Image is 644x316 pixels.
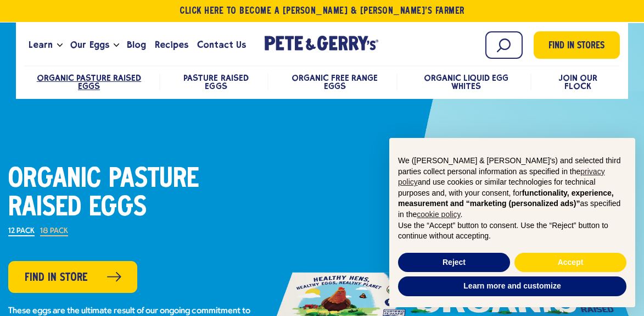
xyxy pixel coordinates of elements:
[193,30,250,60] a: Contact Us
[424,73,508,91] a: Organic Liquid Egg Whites
[398,253,510,273] button: Reject
[8,261,137,293] a: Find in Store
[514,253,626,273] button: Accept
[197,38,246,52] span: Contact Us
[398,156,626,220] p: We ([PERSON_NAME] & [PERSON_NAME]'s) and selected third parties collect personal information as s...
[66,30,113,60] a: Our Eggs
[417,210,460,219] a: cookie policy
[25,269,88,286] span: Find in Store
[37,73,141,91] a: Organic Pasture Raised Eggs
[24,30,57,60] a: Learn
[155,38,188,52] span: Recipes
[8,228,35,236] label: 12 Pack
[127,38,146,52] span: Blog
[398,276,626,296] button: Learn more and customize
[558,73,597,91] a: Join Our Flock
[8,165,270,223] h1: Organic Pasture Raised Eggs
[122,30,150,60] a: Blog
[57,43,63,47] button: Open the dropdown menu for Learn
[114,43,119,47] button: Open the dropdown menu for Our Eggs
[398,220,626,242] p: Use the “Accept” button to consent. Use the “Reject” button to continue without accepting.
[485,31,523,59] input: Search
[150,30,193,60] a: Recipes
[380,129,644,316] div: Notice
[24,65,619,97] nav: desktop product menu
[292,73,378,91] a: Organic Free Range Eggs
[183,73,248,91] a: Pasture Raised Eggs
[29,38,53,52] span: Learn
[534,31,620,59] a: Find in Stores
[548,39,604,54] span: Find in Stores
[40,228,68,236] label: 18 Pack
[70,38,109,52] span: Our Eggs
